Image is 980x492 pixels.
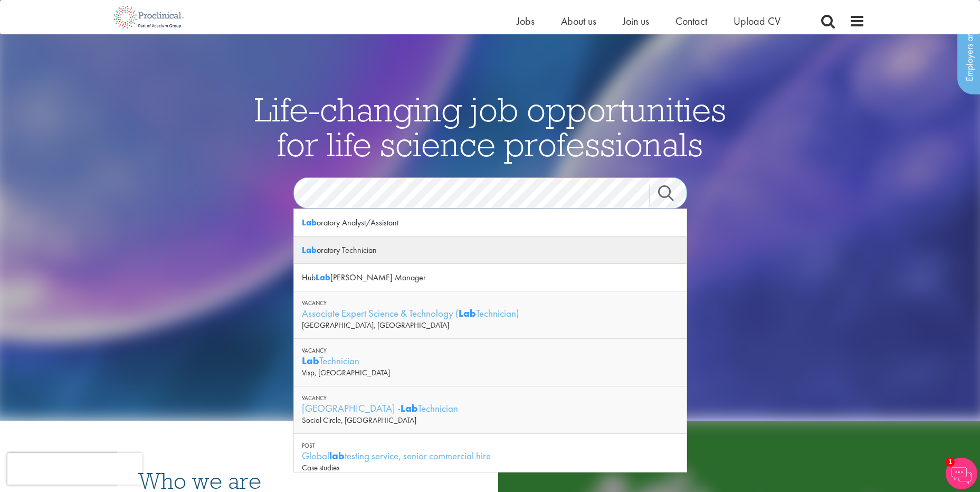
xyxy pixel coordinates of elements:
span: Life-changing job opportunities for life science professionals [254,88,726,165]
div: Visp, [GEOGRAPHIC_DATA] [302,367,679,378]
div: Technician [302,354,679,367]
strong: Lab [302,244,317,256]
div: Vacancy [302,394,679,402]
a: Join us [623,14,649,28]
a: About us [561,14,596,28]
div: Social Circle, [GEOGRAPHIC_DATA] [302,415,679,425]
span: 1 [946,458,955,467]
div: Case studies [302,462,679,473]
div: Associate Expert Science & Technology ( Technician) [302,307,679,320]
strong: Lab [316,272,330,283]
div: Global testing service, senior commercial hire [302,449,679,462]
div: [GEOGRAPHIC_DATA], [GEOGRAPHIC_DATA] [302,320,679,330]
strong: lab [329,449,345,462]
div: Post [302,442,679,449]
strong: Lab [459,307,476,320]
div: Vacancy [302,299,679,307]
a: Jobs [517,14,535,28]
a: Job search submit button [650,185,695,206]
div: oratory Technician [294,236,687,264]
a: Upload CV [734,14,781,28]
strong: Lab [401,402,418,415]
div: [GEOGRAPHIC_DATA] - Technician [302,402,679,415]
img: Chatbot [946,458,977,489]
div: oratory Analyst/Assistant [294,209,687,236]
div: Vacancy [302,347,679,354]
iframe: reCAPTCHA [7,453,142,485]
strong: Lab [302,217,317,228]
strong: Lab [302,354,319,367]
a: Contact [675,14,707,28]
div: Hub [PERSON_NAME] Manager [294,264,687,291]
